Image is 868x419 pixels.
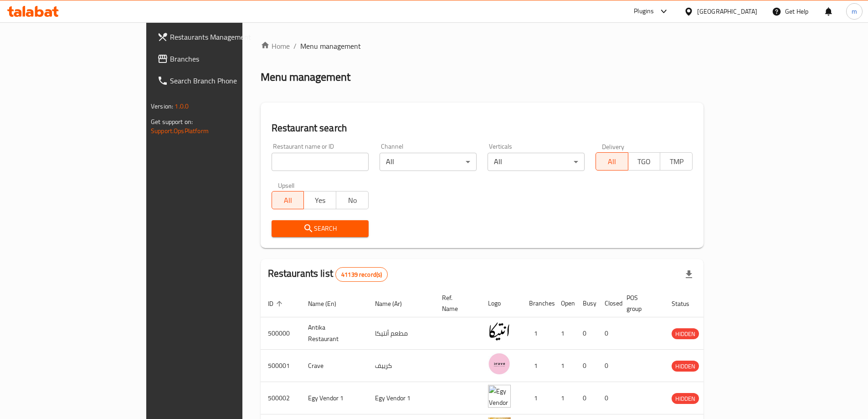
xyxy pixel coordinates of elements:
button: All [596,152,628,171]
span: POS group [627,292,653,314]
td: 1 [522,350,554,382]
span: HIDDEN [672,393,699,404]
th: Branches [522,290,554,317]
img: Egy Vendor 1 [488,385,511,408]
div: All [380,153,477,171]
img: Antika Restaurant [488,320,511,343]
span: Restaurants Management [170,31,284,42]
td: 1 [554,350,575,382]
div: HIDDEN [672,361,699,372]
button: TGO [628,152,661,171]
input: Search for restaurant name or ID.. [272,153,369,171]
span: Ref. Name [442,292,470,314]
span: HIDDEN [672,361,699,372]
td: Crave [301,350,368,382]
span: All [600,155,625,168]
button: No [336,191,369,209]
button: TMP [660,152,693,171]
a: Support.OpsPlatform [151,125,209,137]
div: HIDDEN [672,393,699,404]
span: Name (Ar) [375,298,414,309]
td: 0 [575,350,597,382]
td: 0 [597,350,619,382]
span: Name (En) [308,298,348,309]
button: Yes [303,191,336,209]
td: 1 [522,382,554,414]
label: Delivery [602,143,625,150]
td: Egy Vendor 1 [301,382,368,414]
label: Upsell [278,182,295,188]
span: TGO [632,155,657,168]
span: HIDDEN [672,329,699,339]
span: Search [279,223,361,234]
div: [GEOGRAPHIC_DATA] [697,6,757,16]
button: All [272,191,304,209]
th: Busy [575,290,597,317]
span: Search Branch Phone [170,75,284,86]
span: Branches [170,53,284,64]
a: Branches [150,48,291,70]
button: Search [272,220,369,237]
td: مطعم أنتيكا [368,317,435,350]
span: No [340,194,365,207]
span: TMP [664,155,689,168]
td: 0 [597,382,619,414]
li: / [293,41,297,52]
div: All [488,153,585,171]
div: Total records count [335,267,388,282]
span: Status [672,298,701,309]
th: Closed [597,290,619,317]
span: 41139 record(s) [336,270,387,279]
span: Version: [151,100,173,112]
span: Yes [308,194,333,207]
h2: Restaurants list [268,267,388,282]
td: 0 [575,382,597,414]
div: Export file [678,264,700,285]
th: Logo [481,290,522,317]
span: All [276,194,301,207]
span: m [852,6,857,16]
span: 1.0.0 [175,100,189,112]
h2: Restaurant search [272,121,693,135]
th: Open [554,290,575,317]
div: Plugins [634,6,654,17]
span: Get support on: [151,116,193,128]
nav: breadcrumb [261,41,704,52]
td: كرييف [368,350,435,382]
td: Antika Restaurant [301,317,368,350]
td: Egy Vendor 1 [368,382,435,414]
img: Crave [488,352,511,375]
a: Restaurants Management [150,26,291,48]
span: Menu management [300,41,361,52]
td: 0 [597,317,619,350]
td: 1 [522,317,554,350]
td: 1 [554,317,575,350]
h2: Menu management [261,70,350,84]
td: 0 [575,317,597,350]
a: Search Branch Phone [150,70,291,92]
span: ID [268,298,285,309]
td: 1 [554,382,575,414]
